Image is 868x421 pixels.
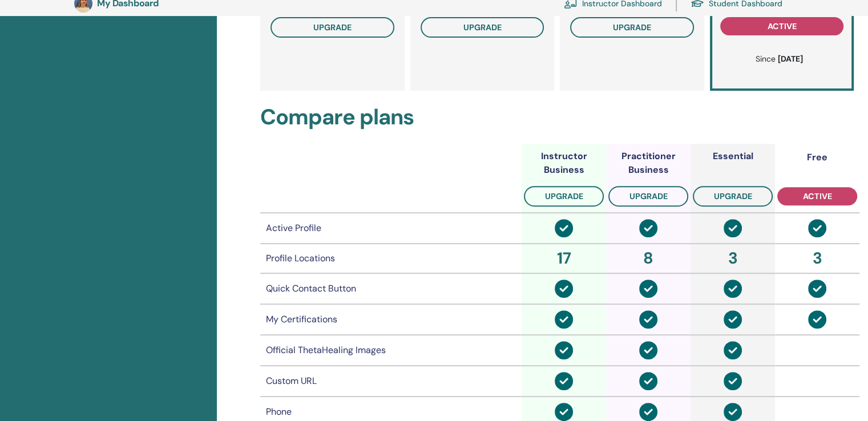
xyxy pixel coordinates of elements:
div: Quick Contact Button [266,282,516,295]
img: circle-check-solid.svg [639,403,657,421]
div: My Certifications [266,313,516,326]
div: 8 [608,246,688,270]
img: circle-check-solid.svg [724,341,742,359]
div: Profile Locations [266,252,516,265]
button: upgrade [570,17,694,38]
img: circle-check-solid.svg [808,280,826,298]
img: circle-check-solid.svg [555,403,573,421]
img: circle-check-solid.svg [639,372,657,390]
img: circle-check-solid.svg [808,310,826,329]
img: circle-check-solid.svg [724,310,742,329]
img: circle-check-solid.svg [724,403,742,421]
span: upgrade [463,22,502,33]
img: circle-check-solid.svg [639,280,657,298]
img: circle-check-solid.svg [639,310,657,329]
img: circle-check-solid.svg [555,219,573,237]
span: active [803,191,832,201]
button: upgrade [271,17,394,38]
div: Custom URL [266,374,516,388]
button: upgrade [608,186,688,207]
span: upgrade [613,22,651,33]
span: upgrade [313,22,352,33]
img: circle-check-solid.svg [724,280,742,298]
div: 3 [693,246,773,270]
img: circle-check-solid.svg [724,372,742,390]
button: active [777,187,857,205]
div: Practitioner Business [606,149,691,177]
span: upgrade [545,191,583,201]
span: upgrade [714,191,752,201]
img: circle-check-solid.svg [808,219,826,237]
span: upgrade [629,191,668,201]
h2: Compare plans [260,104,859,131]
img: circle-check-solid.svg [639,341,657,359]
div: Phone [266,405,516,419]
img: circle-check-solid.svg [555,372,573,390]
p: Since [724,53,835,65]
button: active [720,17,844,35]
span: active [768,21,797,31]
div: Active Profile [266,221,516,235]
button: upgrade [524,186,604,207]
div: Essential [713,149,753,163]
div: Free [807,151,827,164]
img: circle-check-solid.svg [639,219,657,237]
div: 17 [524,246,604,270]
b: [DATE] [778,54,803,64]
div: Official ThetaHealing Images [266,343,516,357]
div: 3 [777,246,857,270]
button: upgrade [421,17,544,38]
button: upgrade [693,186,773,207]
img: circle-check-solid.svg [555,280,573,298]
img: circle-check-solid.svg [555,341,573,359]
img: circle-check-solid.svg [555,310,573,329]
img: circle-check-solid.svg [724,219,742,237]
div: Instructor Business [522,149,606,177]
